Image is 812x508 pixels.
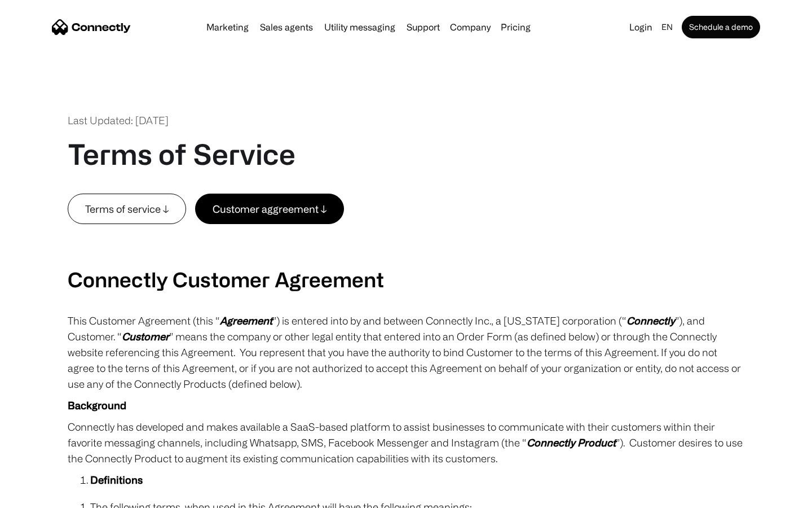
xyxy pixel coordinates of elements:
[68,267,744,291] h2: Connectly Customer Agreement
[202,23,253,32] a: Marketing
[682,16,760,38] a: Schedule a demo
[213,201,326,217] div: Customer aggreement ↓
[23,488,68,504] ul: Language list
[68,113,169,128] div: Last Updated: [DATE]
[122,331,169,342] em: Customer
[68,137,295,171] h1: Terms of Service
[661,19,673,35] div: en
[68,400,126,411] strong: Background
[625,19,657,35] a: Login
[68,224,744,240] p: ‍
[90,474,143,485] strong: Definitions
[320,23,400,32] a: Utility messaging
[255,23,317,32] a: Sales agents
[626,315,675,326] em: Connectly
[402,23,444,32] a: Support
[68,246,744,261] p: ‍
[450,19,491,35] div: Company
[68,419,744,466] p: Connectly has developed and makes available a SaaS-based platform to assist businesses to communi...
[11,487,68,504] aside: Language selected: English
[496,23,535,32] a: Pricing
[527,437,616,448] em: Connectly Product
[68,313,744,392] p: This Customer Agreement (this “ ”) is entered into by and between Connectly Inc., a [US_STATE] co...
[220,315,272,326] em: Agreement
[85,201,169,217] div: Terms of service ↓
